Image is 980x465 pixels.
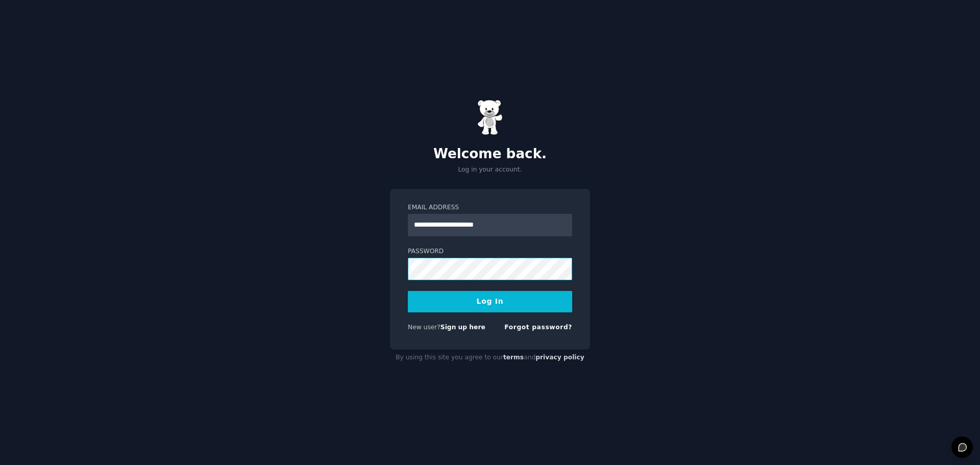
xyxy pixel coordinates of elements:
a: Sign up here [440,324,485,331]
img: Gummy Bear [477,100,503,135]
label: Email Address [408,203,572,212]
label: Password [408,247,572,256]
span: New user? [408,324,440,331]
h2: Welcome back. [390,146,590,162]
a: terms [503,354,524,361]
div: By using this site you agree to our and [390,350,590,366]
button: Log In [408,291,572,312]
a: Forgot password? [504,324,572,331]
p: Log in your account. [390,165,590,175]
a: privacy policy [535,354,584,361]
